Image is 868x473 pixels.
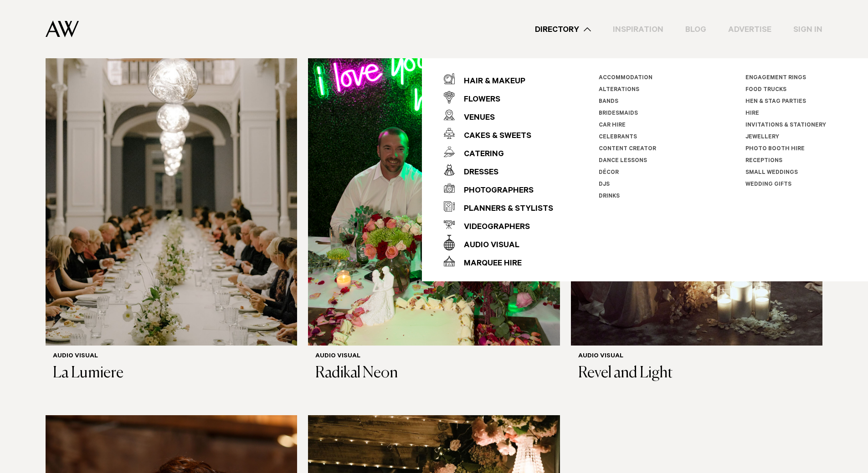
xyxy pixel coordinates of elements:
[444,124,553,142] a: Cakes & Sweets
[53,353,290,361] h6: Audio Visual
[46,8,297,390] a: Auckland Weddings Audio Visual | La Lumiere Audio Visual La Lumiere
[674,23,717,36] a: Blog
[308,8,560,346] img: Auckland Weddings Audio Visual | Radikal Neon
[46,20,79,37] img: Auckland Weddings Logo
[717,23,782,36] a: Advertise
[444,215,553,234] a: Videographers
[745,170,798,176] a: Small Weddings
[455,200,553,219] div: Planners & Stylists
[602,23,674,36] a: Inspiration
[599,193,620,200] a: Drinks
[599,111,638,117] a: Bridesmaids
[455,164,498,182] div: Dresses
[444,106,553,124] a: Venues
[599,87,639,93] a: Alterations
[444,70,553,88] a: Hair & Makeup
[599,170,619,176] a: Décor
[578,353,815,361] h6: Audio Visual
[455,109,495,127] div: Venues
[455,237,519,255] div: Audio Visual
[599,122,626,129] a: Car Hire
[599,75,652,81] a: Accommodation
[599,134,637,141] a: Celebrants
[46,8,297,346] img: Auckland Weddings Audio Visual | La Lumiere
[745,122,826,129] a: Invitations & Stationery
[455,182,534,200] div: Photographers
[455,73,525,91] div: Hair & Makeup
[444,88,553,106] a: Flowers
[745,75,806,81] a: Engagement Rings
[53,364,290,383] h3: La Lumiere
[455,146,504,164] div: Catering
[444,234,553,252] a: Audio Visual
[444,161,553,179] a: Dresses
[455,127,531,146] div: Cakes & Sweets
[524,23,602,36] a: Directory
[315,364,552,383] h3: Radikal Neon
[308,8,560,390] a: Auckland Weddings Audio Visual | Radikal Neon Audio Visual Radikal Neon
[444,197,553,215] a: Planners & Stylists
[745,134,779,141] a: Jewellery
[745,182,791,188] a: Wedding Gifts
[745,158,782,164] a: Receptions
[599,146,656,153] a: Content Creator
[599,99,618,105] a: Bands
[745,146,805,153] a: Photo Booth Hire
[782,23,833,36] a: Sign In
[455,219,530,237] div: Videographers
[444,179,553,197] a: Photographers
[599,158,647,164] a: Dance Lessons
[745,111,759,117] a: Hire
[599,182,610,188] a: DJs
[315,353,552,361] h6: Audio Visual
[444,142,553,161] a: Catering
[578,364,815,383] h3: Revel and Light
[745,87,786,93] a: Food Trucks
[444,252,553,270] a: Marquee Hire
[745,99,806,105] a: Hen & Stag Parties
[455,255,522,273] div: Marquee Hire
[455,91,500,109] div: Flowers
